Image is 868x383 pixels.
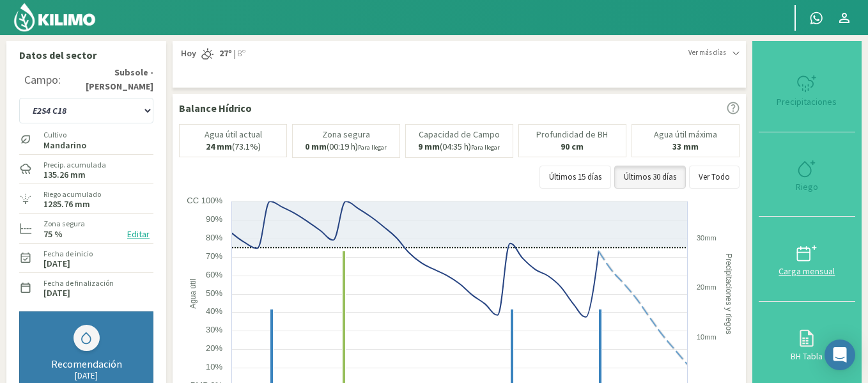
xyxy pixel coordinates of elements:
text: Precipitaciones y riegos [724,253,733,334]
label: Zona segura [43,218,85,230]
text: 80% [206,233,222,242]
b: 9 mm [418,141,440,152]
div: Campo: [24,74,61,86]
img: Kilimo [13,2,97,33]
label: Mandarino [43,141,86,150]
label: 135.26 mm [43,171,86,179]
div: Riego [763,182,851,191]
strong: Subsole - [PERSON_NAME] [61,66,153,93]
text: 10% [206,362,222,371]
p: Zona segura [322,130,370,139]
button: Últimos 30 días [614,166,686,189]
p: Capacidad de Campo [419,130,500,139]
p: (73.1%) [206,142,261,152]
text: 50% [206,288,222,298]
label: Fecha de finalización [43,277,114,289]
p: Agua útil actual [205,130,262,139]
div: Precipitaciones [763,97,851,106]
button: Ver Todo [689,166,740,189]
text: 60% [206,270,222,279]
span: 8º [236,47,245,60]
label: Riego acumulado [43,189,101,200]
div: [DATE] [33,370,140,381]
text: 20mm [697,283,717,291]
b: 24 mm [206,141,232,152]
label: Precip. acumulada [43,159,106,171]
span: | [234,47,236,60]
text: CC 100% [187,196,222,205]
label: 75 % [43,230,63,238]
button: Editar [123,227,153,242]
text: 20% [206,343,222,353]
b: 90 cm [561,141,584,152]
span: Ver más días [688,47,726,58]
text: 30% [206,325,222,334]
text: Agua útil [189,279,198,309]
b: 0 mm [305,141,327,152]
span: Hoy [179,47,196,60]
text: 40% [206,306,222,316]
p: (00:19 h) [305,142,387,152]
div: Carga mensual [763,267,851,276]
div: Open Intercom Messenger [825,340,855,370]
text: 10mm [697,333,717,341]
button: Riego [759,132,855,217]
p: Profundidad de BH [536,130,608,139]
text: 70% [206,251,222,261]
label: 1285.76 mm [43,200,90,208]
b: 33 mm [672,141,699,152]
small: Para llegar [358,143,387,152]
p: (04:35 h) [418,142,500,152]
label: [DATE] [43,289,70,297]
button: Precipitaciones [759,47,855,132]
text: 90% [206,214,222,224]
label: Cultivo [43,129,86,141]
button: Carga mensual [759,217,855,302]
p: Agua útil máxima [654,130,717,139]
p: Balance Hídrico [179,100,252,116]
div: Recomendación [33,357,140,370]
div: BH Tabla [763,352,851,361]
button: Últimos 15 días [539,166,611,189]
label: Fecha de inicio [43,248,93,260]
text: 30mm [697,234,717,242]
label: [DATE] [43,260,70,268]
p: Datos del sector [19,47,153,63]
strong: 27º [219,47,232,59]
small: Para llegar [471,143,500,152]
